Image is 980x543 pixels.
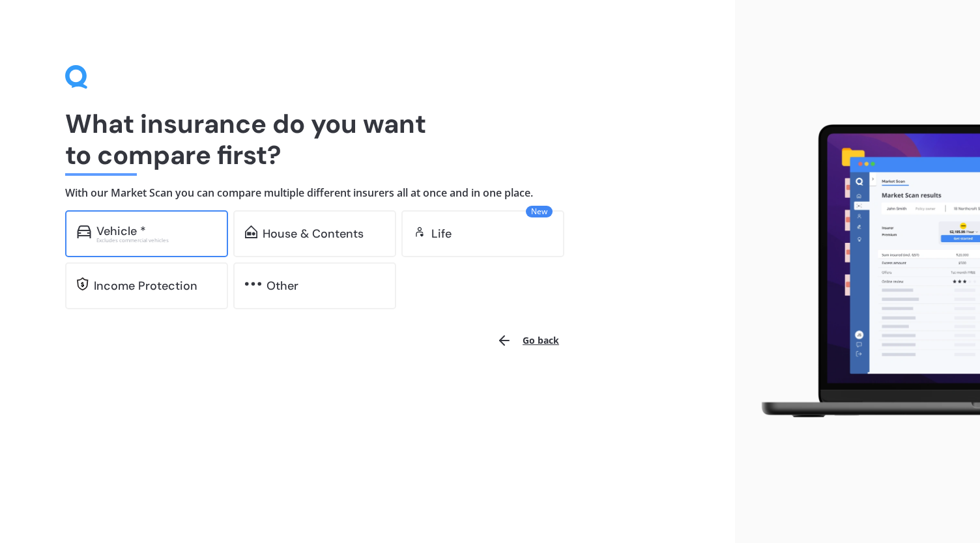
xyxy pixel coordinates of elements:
[94,279,197,292] div: Income Protection
[431,227,452,240] div: Life
[77,225,91,238] img: car.f15378c7a67c060ca3f3.svg
[267,279,298,292] div: Other
[526,206,553,217] span: New
[489,325,567,356] button: Go back
[413,225,426,238] img: life.f720d6a2d7cdcd3ad642.svg
[96,225,146,238] div: Vehicle *
[245,277,261,290] img: other.81dba5aafe580aa69f38.svg
[65,186,670,200] h4: With our Market Scan you can compare multiple different insurers all at once and in one place.
[77,277,89,290] img: income.d9b7b7fb96f7e1c2addc.svg
[65,108,670,171] h1: What insurance do you want to compare first?
[745,118,980,426] img: laptop.webp
[263,227,364,240] div: House & Contents
[96,238,216,243] div: Excludes commercial vehicles
[245,225,257,238] img: home-and-contents.b802091223b8502ef2dd.svg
